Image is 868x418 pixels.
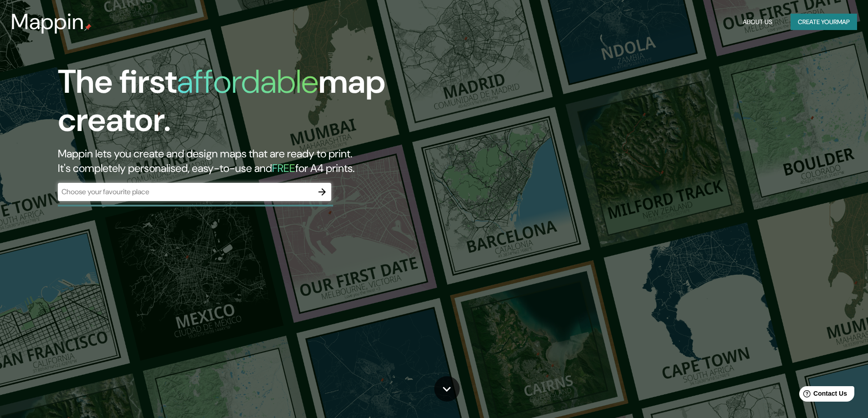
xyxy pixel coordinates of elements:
h2: Mappin lets you create and design maps that are ready to print. It's completely personalised, eas... [58,146,492,176]
h5: FREE [272,161,295,175]
iframe: Help widget launcher [787,383,858,408]
img: mappin-pin [84,24,92,31]
input: Choose your favourite place [58,186,313,197]
h1: The first map creator. [58,63,492,146]
h1: affordable [177,60,318,103]
button: About Us [739,14,776,30]
button: Create yourmap [791,14,857,30]
h3: Mappin [11,9,84,35]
